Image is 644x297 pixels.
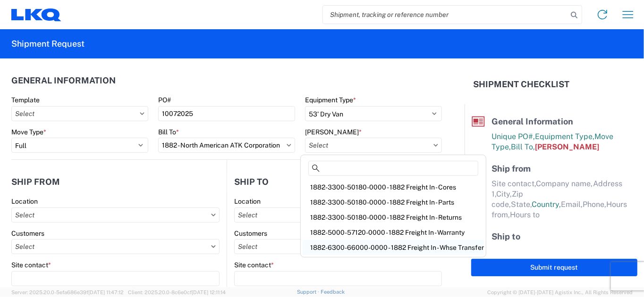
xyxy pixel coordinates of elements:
[303,180,484,195] div: 1882-3300-50180-0000 - 1882 Freight In - Cores
[473,79,569,90] h2: Shipment Checklist
[511,142,535,151] span: Bill To,
[536,179,593,188] span: Company name,
[491,116,573,126] span: General Information
[323,6,568,24] input: Shipment, tracking or reference number
[192,289,226,295] span: [DATE] 12:11:14
[234,229,267,238] label: Customers
[11,38,85,49] h2: Shipment Request
[11,177,60,187] h2: Ship from
[321,289,345,295] a: Feedback
[303,210,484,225] div: 1882-3300-50180-0000 - 1882 Freight In - Returns
[491,179,536,188] span: Site contact,
[303,195,484,210] div: 1882-3300-50180-0000 - 1882 Freight In - Parts
[11,289,124,295] span: Server: 2025.20.0-5efa686e39f
[471,259,637,276] button: Submit request
[234,261,274,269] label: Site contact
[303,240,484,255] div: 1882-6300-66000-0000 - 1882 Freight In - Whse Transfer
[305,138,442,153] input: Select
[535,142,599,151] span: [PERSON_NAME]
[11,229,44,238] label: Customers
[305,128,362,136] label: [PERSON_NAME]
[305,96,356,104] label: Equipment Type
[491,132,535,141] span: Unique PO#,
[491,231,520,241] span: Ship to
[496,190,512,198] span: City,
[303,225,484,240] div: 1882-5000-57120-0000 - 1882 Freight In - Warranty
[11,106,148,121] input: Select
[536,247,593,256] span: Company name,
[11,128,46,136] label: Move Type
[11,261,51,269] label: Site contact
[535,132,594,141] span: Equipment Type,
[561,200,583,209] span: Email,
[11,239,220,254] input: Select
[297,289,321,295] a: Support
[158,96,171,104] label: PO#
[487,288,633,297] span: Copyright © [DATE]-[DATE] Agistix Inc., All Rights Reserved
[158,138,295,153] input: Select
[234,197,261,206] label: Location
[88,289,124,295] span: [DATE] 11:47:12
[234,177,269,187] h2: Ship to
[491,247,536,256] span: Site contact,
[128,289,226,295] span: Client: 2025.20.0-8c6e0cf
[11,197,38,206] label: Location
[11,76,116,85] h2: General Information
[511,200,532,209] span: State,
[11,96,40,104] label: Template
[532,200,561,209] span: Country,
[491,164,531,173] span: Ship from
[234,207,442,223] input: Select
[234,239,442,254] input: Select
[158,128,179,136] label: Bill To
[510,210,540,219] span: Hours to
[11,207,220,223] input: Select
[583,200,606,209] span: Phone,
